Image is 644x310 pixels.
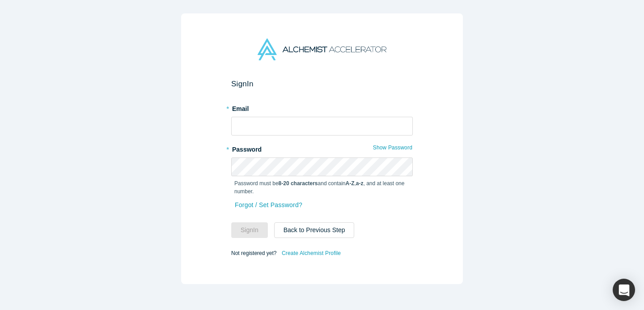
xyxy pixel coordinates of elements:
button: SignIn [231,222,268,238]
img: Alchemist Accelerator Logo [258,38,386,60]
label: Password [231,142,413,154]
a: Forgot / Set Password? [234,197,303,213]
span: Not registered yet? [231,250,276,256]
p: Password must be and contain , , and at least one number. [234,179,410,195]
strong: 8-20 characters [279,180,318,187]
h2: Sign In [231,79,413,89]
button: Back to Previous Step [274,222,355,238]
label: Email [231,101,413,114]
strong: a-z [356,180,364,187]
strong: A-Z [346,180,355,187]
button: Show Password [373,142,413,153]
a: Create Alchemist Profile [281,247,341,259]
